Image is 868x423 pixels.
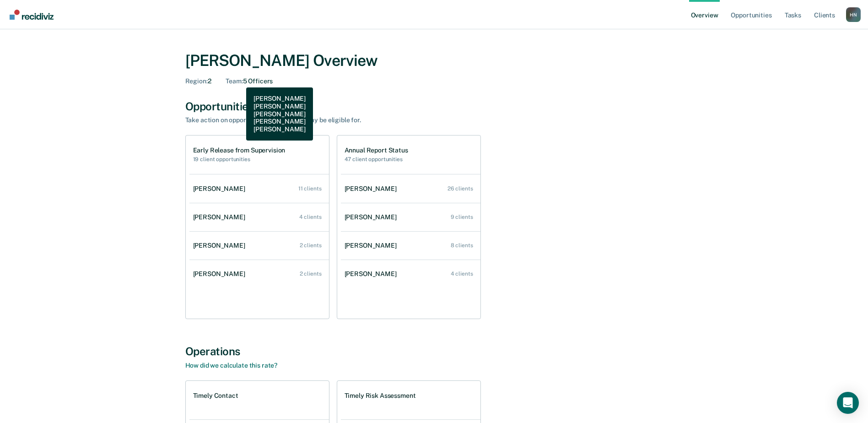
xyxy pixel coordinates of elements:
[846,7,861,22] div: H N
[451,271,473,277] div: 4 clients
[345,156,408,163] h2: 47 client opportunities
[189,204,329,230] a: [PERSON_NAME] 4 clients
[193,185,249,193] div: [PERSON_NAME]
[189,176,329,202] a: [PERSON_NAME] 11 clients
[185,362,278,369] a: How did we calculate this rate?
[193,146,286,154] h1: Early Release from Supervision
[837,392,859,414] div: Open Intercom Messenger
[447,185,473,192] div: 26 clients
[298,185,322,192] div: 11 clients
[345,146,408,154] h1: Annual Report Status
[193,392,238,400] h1: Timely Contact
[345,213,400,221] div: [PERSON_NAME]
[189,233,329,259] a: [PERSON_NAME] 2 clients
[345,392,416,400] h1: Timely Risk Assessment
[193,213,249,221] div: [PERSON_NAME]
[10,10,54,20] img: Recidiviz
[300,242,322,249] div: 2 clients
[341,233,480,259] a: [PERSON_NAME] 8 clients
[226,77,243,85] span: Team :
[185,77,208,85] span: Region :
[185,116,506,124] div: Take action on opportunities that clients may be eligible for.
[189,261,329,287] a: [PERSON_NAME] 2 clients
[299,214,322,220] div: 4 clients
[193,156,286,163] h2: 19 client opportunities
[185,77,211,85] div: 2
[193,242,249,249] div: [PERSON_NAME]
[185,100,683,113] div: Opportunities
[185,345,683,358] div: Operations
[341,204,480,230] a: [PERSON_NAME] 9 clients
[226,77,273,85] div: 5 Officers
[345,242,400,249] div: [PERSON_NAME]
[341,261,480,287] a: [PERSON_NAME] 4 clients
[193,270,249,278] div: [PERSON_NAME]
[185,51,683,70] div: [PERSON_NAME] Overview
[345,185,400,193] div: [PERSON_NAME]
[300,271,322,277] div: 2 clients
[341,176,480,202] a: [PERSON_NAME] 26 clients
[345,270,400,278] div: [PERSON_NAME]
[451,242,473,249] div: 8 clients
[846,7,861,22] button: Profile dropdown button
[451,214,473,220] div: 9 clients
